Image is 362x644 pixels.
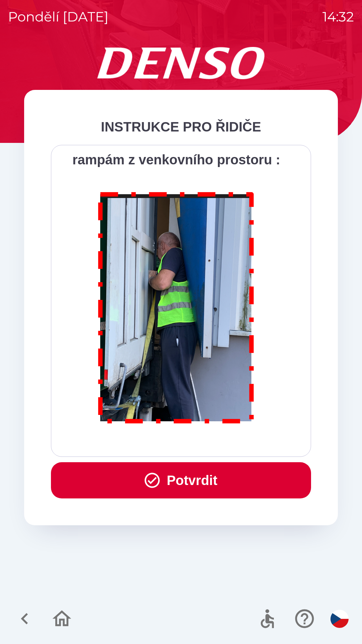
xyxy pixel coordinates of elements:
[8,7,109,27] p: pondělí [DATE]
[51,117,311,137] div: INSTRUKCE PRO ŘIDIČE
[90,183,262,430] img: M8MNayrTL6gAAAABJRU5ErkJggg==
[24,47,338,79] img: Logo
[330,610,349,628] img: cs flag
[322,7,354,27] p: 14:32
[51,462,311,498] button: Potvrdit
